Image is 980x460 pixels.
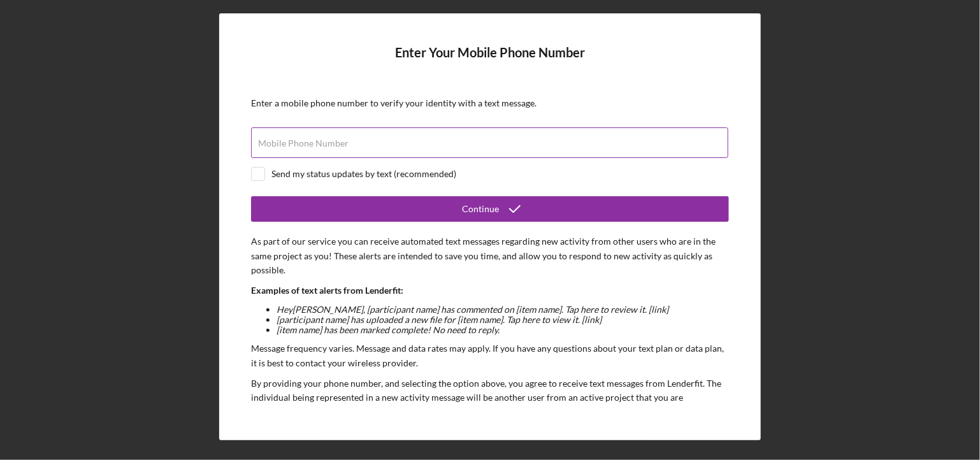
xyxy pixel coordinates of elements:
div: Enter a mobile phone number to verify your identity with a text message. [251,98,729,108]
div: Continue [462,196,499,222]
button: Continue [251,196,729,222]
p: Message frequency varies. Message and data rates may apply. If you have any questions about your ... [251,341,729,370]
li: [item name] has been marked complete! No need to reply. [277,325,729,335]
li: Hey [PERSON_NAME] , [participant name] has commented on [item name]. Tap here to review it. [link] [277,305,729,315]
label: Mobile Phone Number [258,138,349,148]
p: Examples of text alerts from Lenderfit: [251,284,729,298]
li: [participant name] has uploaded a new file for [item name]. Tap here to view it. [link] [277,315,729,325]
div: Send my status updates by text (recommended) [271,169,456,179]
h4: Enter Your Mobile Phone Number [251,45,729,79]
p: As part of our service you can receive automated text messages regarding new activity from other ... [251,234,729,277]
p: By providing your phone number, and selecting the option above, you agree to receive text message... [251,377,729,419]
